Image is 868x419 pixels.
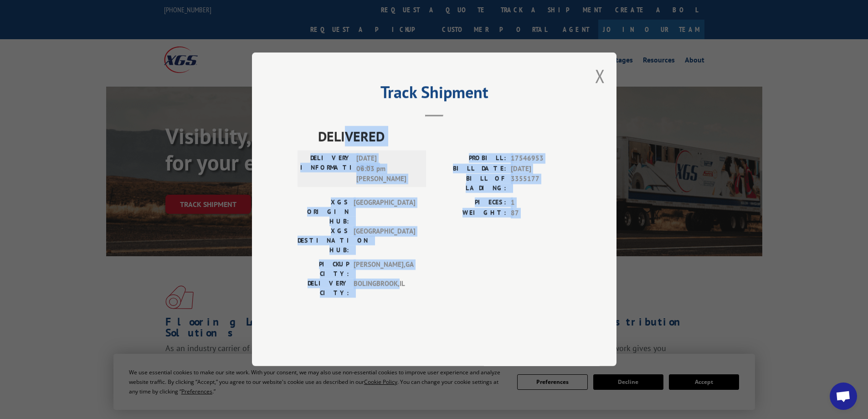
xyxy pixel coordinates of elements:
label: XGS ORIGIN HUB: [298,198,349,227]
span: [DATE] [511,164,571,174]
label: BILL OF LADING: [434,174,506,193]
label: DELIVERY CITY: [298,279,349,298]
span: [GEOGRAPHIC_DATA] [354,198,415,227]
span: 87 [511,208,571,218]
span: [PERSON_NAME] , GA [354,260,415,279]
label: WEIGHT: [434,208,506,218]
span: 17546953 [511,154,571,164]
label: BILL DATE: [434,164,506,174]
h2: Track Shipment [298,86,571,103]
label: DELIVERY INFORMATION: [300,154,352,185]
label: PROBILL: [434,154,506,164]
span: [DATE] 06:03 pm [PERSON_NAME] [356,154,418,185]
span: DELIVERED [318,126,571,147]
label: PIECES: [434,198,506,208]
label: PICKUP CITY: [298,260,349,279]
span: [GEOGRAPHIC_DATA] [354,227,415,255]
label: XGS DESTINATION HUB: [298,227,349,255]
span: 3355177 [511,174,571,193]
span: 1 [511,198,571,208]
span: BOLINGBROOK , IL [354,279,415,298]
div: Open chat [830,383,857,410]
button: Close modal [595,64,605,88]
